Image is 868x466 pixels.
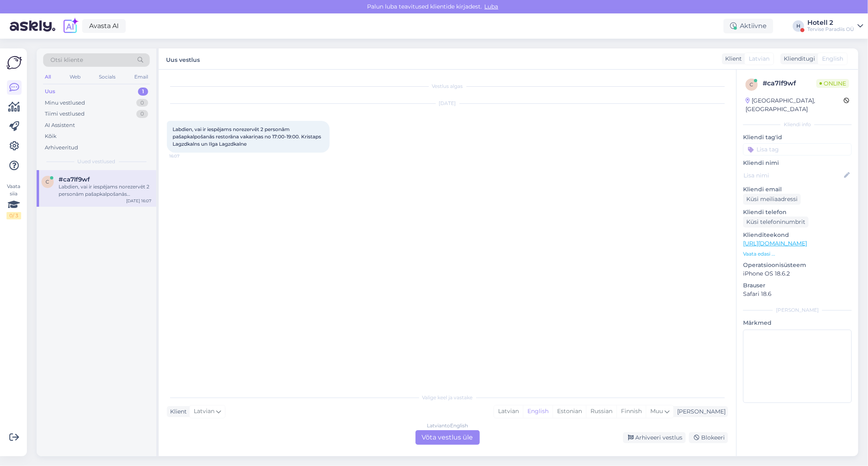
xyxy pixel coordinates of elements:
[46,179,50,185] span: c
[59,176,90,183] span: #ca7lf9wf
[167,394,728,401] div: Valige keel ja vastake
[126,198,151,204] div: [DATE] 16:07
[743,208,852,217] p: Kliendi telefon
[45,144,78,152] div: Arhiveeritud
[743,240,807,247] a: [URL][DOMAIN_NAME]
[45,132,57,140] div: Kõik
[722,55,742,63] div: Klient
[7,55,22,70] img: Askly Logo
[743,194,801,205] div: Küsi meiliaadressi
[807,20,863,33] a: Hotell 2Tervise Paradiis OÜ
[167,83,728,90] div: Vestlus algas
[763,79,816,88] div: # ca7lf9wf
[617,405,646,418] div: Finnish
[62,18,79,35] img: explore-ai
[7,183,21,219] div: Vaata siia
[169,153,200,159] span: 16:07
[743,290,852,298] p: Safari 18.6
[743,231,852,239] p: Klienditeekond
[822,55,843,63] span: English
[136,99,148,107] div: 0
[689,432,728,443] div: Blokeeri
[78,158,116,165] span: Uued vestlused
[82,19,126,33] a: Avasta AI
[743,133,852,142] p: Kliendi tag'id
[133,72,150,82] div: Email
[650,407,663,415] span: Muu
[746,96,844,114] div: [GEOGRAPHIC_DATA], [GEOGRAPHIC_DATA]
[7,212,21,219] div: 0 / 3
[45,99,85,107] div: Minu vestlused
[427,422,468,429] div: Latvian to English
[523,405,553,418] div: English
[136,110,148,118] div: 0
[167,407,187,416] div: Klient
[743,171,842,180] input: Lisa nimi
[743,269,852,278] p: iPhone OS 18.6.2
[494,405,523,418] div: Latvian
[623,432,686,443] div: Arhiveeri vestlus
[749,55,770,63] span: Latvian
[45,110,85,118] div: Tiimi vestlused
[724,19,773,33] div: Aktiivne
[415,430,480,445] div: Võta vestlus üle
[743,159,852,167] p: Kliendi nimi
[586,405,617,418] div: Russian
[45,88,55,96] div: Uus
[166,53,200,64] label: Uus vestlus
[743,185,852,194] p: Kliendi email
[45,121,75,129] div: AI Assistent
[743,281,852,290] p: Brauser
[743,143,852,155] input: Lisa tag
[781,55,815,63] div: Klienditugi
[743,306,852,314] div: [PERSON_NAME]
[816,79,849,88] span: Online
[743,261,852,269] p: Operatsioonisüsteem
[674,407,726,416] div: [PERSON_NAME]
[194,407,214,416] span: Latvian
[743,217,809,228] div: Küsi telefoninumbrit
[743,121,852,128] div: Kliendi info
[97,72,117,82] div: Socials
[68,72,82,82] div: Web
[43,72,52,82] div: All
[807,26,854,33] div: Tervise Paradiis OÜ
[167,100,728,107] div: [DATE]
[793,20,804,32] div: H
[743,250,852,258] p: Vaata edasi ...
[50,56,83,64] span: Otsi kliente
[743,319,852,327] p: Märkmed
[138,88,148,96] div: 1
[482,3,501,10] span: Luba
[553,405,586,418] div: Estonian
[750,81,754,88] span: c
[807,20,854,26] div: Hotell 2
[173,126,322,147] span: Labdien, vai ir iespējams norezervēt 2 personām pašapkalpošanās restorāna vakariņas no 17:00-19:0...
[59,183,151,198] div: Labdien, vai ir iespējams norezervēt 2 personām pašapkalpošanās restorāna vakariņas no 17:00-19:0...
